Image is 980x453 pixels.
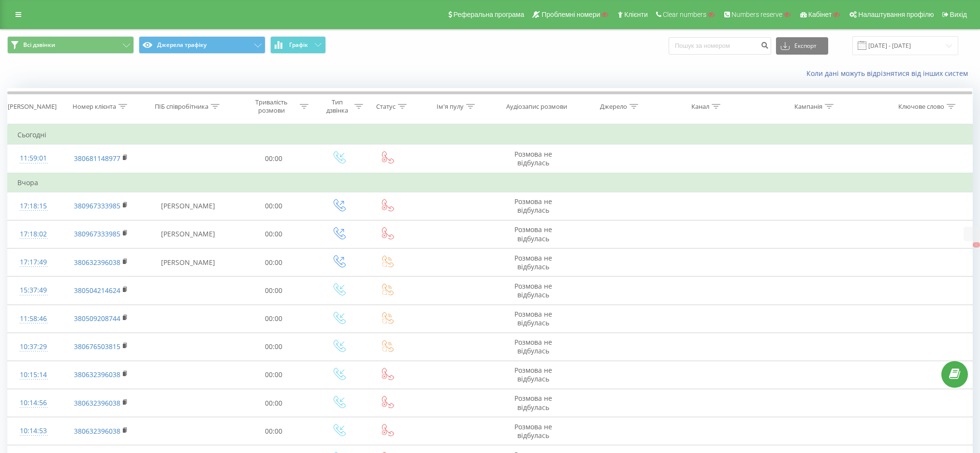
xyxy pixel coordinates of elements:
[322,98,352,115] div: Тип дзвінка
[289,42,308,48] span: Графік
[514,149,552,167] span: Розмова не відбулась
[514,309,552,327] span: Розмова не відбулась
[8,173,973,192] td: Вчора
[514,281,552,299] span: Розмова не відбулась
[139,36,265,54] button: Джерела трафіку
[806,69,973,78] a: Коли дані можуть відрізнятися вiд інших систем
[7,36,134,54] button: Всі дзвінки
[23,41,55,49] span: Всі дзвінки
[514,253,552,271] span: Розмова не відбулась
[663,11,706,18] span: Clear numbers
[794,102,822,111] div: Кампанія
[270,36,326,54] button: Графік
[143,220,234,248] td: [PERSON_NAME]
[17,365,49,384] div: 10:15:14
[950,11,967,18] span: Вихід
[600,102,627,111] div: Джерело
[506,102,567,111] div: Аудіозапис розмови
[17,337,49,356] div: 10:37:29
[808,11,832,18] span: Кабінет
[514,365,552,383] span: Розмова не відбулась
[74,258,120,267] a: 380632396038
[514,394,552,411] span: Розмова не відбулась
[246,98,297,115] div: Тривалість розмови
[514,422,552,440] span: Розмова не відбулась
[731,11,782,18] span: Numbers reserve
[74,314,120,323] a: 380509208744
[74,229,120,238] a: 380967333985
[234,145,314,173] td: 00:00
[74,342,120,351] a: 380676503815
[234,333,314,361] td: 00:00
[858,11,934,18] span: Налаштування профілю
[8,102,57,111] div: [PERSON_NAME]
[143,248,234,277] td: [PERSON_NAME]
[234,389,314,417] td: 00:00
[17,253,49,272] div: 17:17:49
[669,37,771,55] input: Пошук за номером
[17,394,49,412] div: 10:14:56
[453,11,525,18] span: Реферальна програма
[17,149,49,168] div: 11:59:01
[624,11,648,18] span: Клієнти
[74,398,120,408] a: 380632396038
[155,102,208,111] div: ПІБ співробітника
[776,37,828,55] button: Експорт
[691,102,709,111] div: Канал
[376,102,395,111] div: Статус
[17,197,49,216] div: 17:18:15
[73,102,116,111] div: Номер клієнта
[74,426,120,436] a: 380632396038
[8,125,973,145] td: Сьогодні
[74,154,120,163] a: 380681148977
[514,197,552,215] span: Розмова не відбулась
[437,102,464,111] div: Ім'я пулу
[17,225,49,244] div: 17:18:02
[234,305,314,333] td: 00:00
[74,201,120,210] a: 380967333985
[234,220,314,248] td: 00:00
[74,286,120,295] a: 380504214624
[514,337,552,355] span: Розмова не відбулась
[17,281,49,300] div: 15:37:49
[234,192,314,220] td: 00:00
[17,309,49,328] div: 11:58:46
[234,248,314,277] td: 00:00
[74,370,120,379] a: 380632396038
[234,361,314,389] td: 00:00
[234,277,314,305] td: 00:00
[234,417,314,445] td: 00:00
[17,422,49,440] div: 10:14:53
[973,242,980,248] button: X
[541,11,600,18] span: Проблемні номери
[898,102,944,111] div: Ключове слово
[143,192,234,220] td: [PERSON_NAME]
[514,225,552,243] span: Розмова не відбулась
